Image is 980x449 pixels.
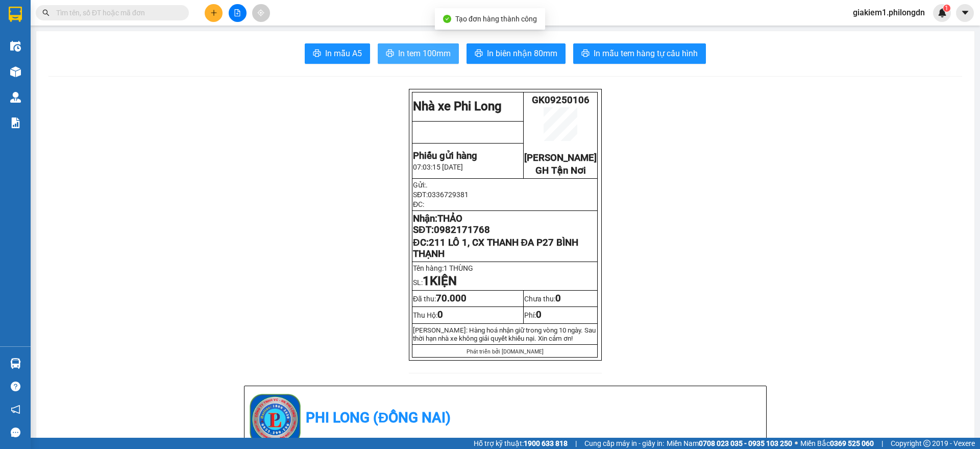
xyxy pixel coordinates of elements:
[524,307,598,323] td: Phí:
[386,49,394,59] span: printer
[524,439,568,447] strong: 1900 633 818
[42,9,50,16] span: search
[413,200,424,208] span: ĐC:
[234,9,241,16] span: file-add
[594,47,698,60] span: In mẫu tem hàng tự cấu hình
[555,293,561,304] span: 0
[257,9,264,16] span: aim
[423,274,430,288] span: 1
[467,348,544,355] span: Phát triển bởi [DOMAIN_NAME]
[881,438,883,449] span: |
[945,5,948,12] span: 1
[10,92,21,103] img: warehouse-icon
[535,165,586,176] span: GH Tận Nơi
[575,438,577,449] span: |
[956,4,974,22] button: caret-down
[467,43,566,64] button: printerIn biên nhận 80mm
[56,7,177,18] input: Tìm tên, số ĐT hoặc mã đơn
[229,4,247,22] button: file-add
[938,8,947,17] img: icon-new-feature
[210,9,217,16] span: plus
[943,5,950,12] sup: 1
[413,213,489,235] strong: Nhận: SĐT:
[430,274,457,288] strong: KIỆN
[313,49,321,59] span: printer
[434,224,490,235] span: 0982171768
[428,191,469,199] span: 0336729381
[11,382,20,391] span: question-circle
[437,309,443,320] span: 0
[961,8,970,17] span: caret-down
[10,66,21,77] img: warehouse-icon
[306,409,451,426] b: Phi Long (Đồng Nai)
[475,49,483,59] span: printer
[250,394,301,445] img: logo.jpg
[10,41,21,52] img: warehouse-icon
[413,181,597,189] p: Gửi:
[413,191,469,199] span: SĐT:
[524,291,598,307] td: Chưa thu:
[923,440,930,447] span: copyright
[412,307,524,323] td: Thu Hộ:
[444,264,478,272] span: 1 THÙNG
[573,43,706,64] button: printerIn mẫu tem hàng tự cấu hình
[413,237,578,259] span: ĐC:
[699,439,792,447] strong: 0708 023 035 - 0935 103 250
[413,278,457,287] span: SL:
[536,309,542,320] span: 0
[455,15,537,23] span: Tạo đơn hàng thành công
[436,293,467,304] span: 70.000
[667,438,792,449] span: Miền Nam
[532,94,590,106] span: GK09250106
[830,439,874,447] strong: 0369 525 060
[437,213,462,224] span: THẢO
[305,43,370,64] button: printerIn mẫu A5
[581,49,590,59] span: printer
[413,264,597,272] p: Tên hàng:
[443,15,451,23] span: check-circle
[584,438,664,449] span: Cung cấp máy in - giấy in:
[474,438,568,449] span: Hỗ trợ kỹ thuật:
[487,47,557,60] span: In biên nhận 80mm
[795,441,798,445] span: ⚪️
[524,152,597,163] span: [PERSON_NAME]
[413,150,477,161] strong: Phiếu gửi hàng
[11,405,20,414] span: notification
[398,47,451,60] span: In tem 100mm
[252,4,270,22] button: aim
[800,438,874,449] span: Miền Bắc
[10,117,21,128] img: solution-icon
[325,47,362,60] span: In mẫu A5
[10,358,21,369] img: warehouse-icon
[413,99,502,113] strong: Nhà xe Phi Long
[205,4,223,22] button: plus
[845,6,933,19] span: giakiem1.philongdn
[413,237,578,259] span: 211 LÔ 1, CX THANH ĐA P27 BÌNH THẠNH
[9,7,22,22] img: logo-vxr
[412,291,524,307] td: Đã thu:
[413,326,596,342] span: [PERSON_NAME]: Hàng hoá nhận giữ trong vòng 10 ngày. Sau thời hạn nhà xe không giải quy...
[426,181,428,189] span: .
[11,428,20,437] span: message
[413,163,463,171] span: 07:03:15 [DATE]
[378,43,459,64] button: printerIn tem 100mm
